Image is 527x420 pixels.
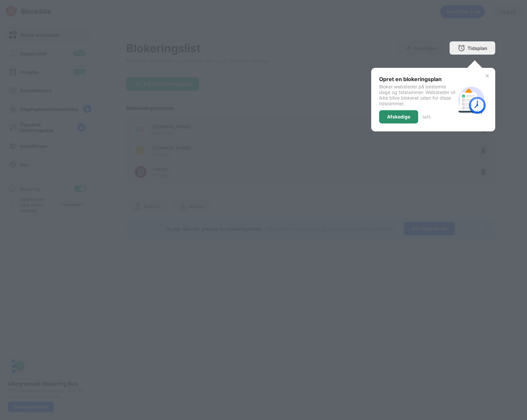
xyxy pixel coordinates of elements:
div: Bloker websteder på bestemte dage og tidsrammer. Websteder vil ikke blive blokeret uden for disse... [379,84,456,106]
img: x-button.svg [485,73,490,78]
div: Afskedige [387,114,410,119]
img: schedule.svg [456,84,487,116]
div: Tidsplan [467,45,487,51]
div: Opret en blokeringsplan [379,76,456,82]
div: 3 of 3 [422,115,430,119]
